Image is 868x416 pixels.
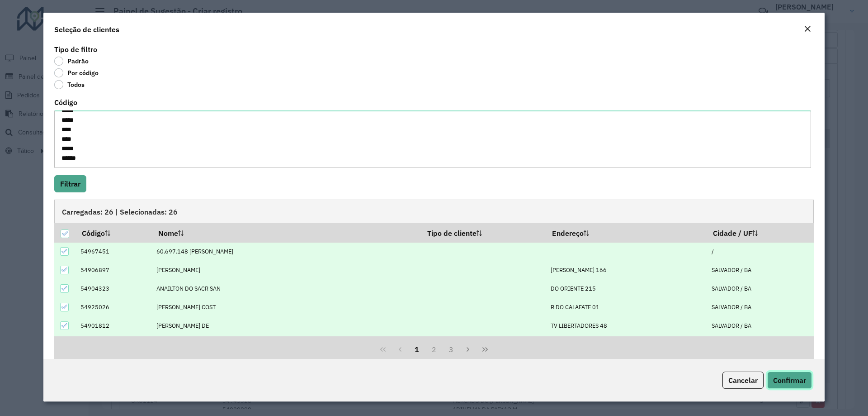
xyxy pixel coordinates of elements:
[152,335,421,354] td: Bar Do Kinha
[707,261,814,279] td: SALVADOR / BA
[707,335,814,354] td: SALVADOR / BA
[152,223,421,242] th: Nome
[546,223,707,242] th: Endereço
[722,372,764,389] button: Cancelar
[54,44,97,55] label: Tipo de filtro
[707,223,814,242] th: Cidade / UF
[425,341,443,358] button: 2
[75,243,152,261] td: 54967451
[546,298,707,316] td: R DO CALAFATE 01
[804,25,811,33] em: Fechar
[75,335,152,354] td: 54979263
[728,376,758,385] span: Cancelar
[75,279,152,298] td: 54904323
[152,261,421,279] td: [PERSON_NAME]
[767,372,812,389] button: Confirmar
[75,261,152,279] td: 54906897
[54,57,89,66] label: Padrão
[408,341,425,358] button: 1
[54,97,77,108] label: Código
[75,316,152,335] td: 54901812
[152,279,421,298] td: ANAILTON DO SACR SAN
[476,341,494,358] button: Last Page
[54,80,85,89] label: Todos
[546,335,707,354] td: [PERSON_NAME] 10
[546,279,707,298] td: DO ORIENTE 215
[707,316,814,335] td: SALVADOR / BA
[421,223,546,242] th: Tipo de cliente
[54,175,86,192] button: Filtrar
[152,243,421,261] td: 60.697.148 [PERSON_NAME]
[707,279,814,298] td: SALVADOR / BA
[707,298,814,316] td: SALVADOR / BA
[773,376,806,385] span: Confirmar
[707,243,814,261] td: /
[152,298,421,316] td: [PERSON_NAME] COST
[801,24,814,35] button: Close
[54,24,119,35] h4: Seleção de clientes
[75,223,152,242] th: Código
[54,68,99,77] label: Por código
[546,261,707,279] td: [PERSON_NAME] 166
[54,200,814,223] div: Carregadas: 26 | Selecionadas: 26
[75,298,152,316] td: 54925026
[546,316,707,335] td: TV LIBERTADORES 48
[152,316,421,335] td: [PERSON_NAME] DE
[460,341,477,358] button: Next Page
[443,341,460,358] button: 3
